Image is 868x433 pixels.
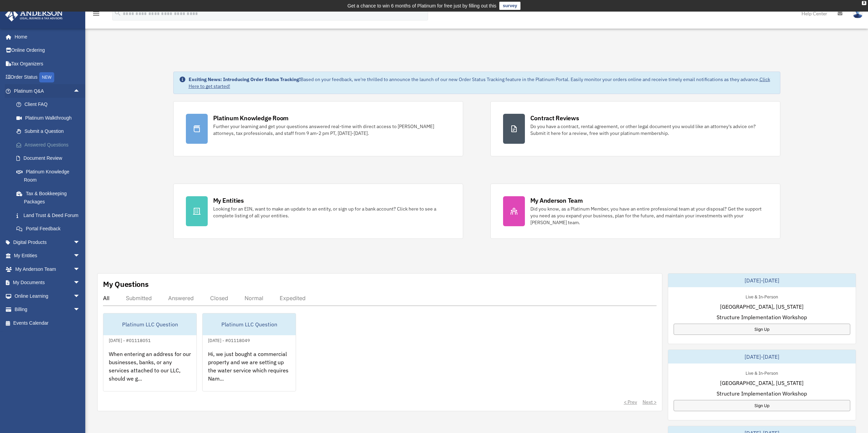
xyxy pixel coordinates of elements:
span: arrow_drop_down [73,303,87,317]
i: menu [92,10,100,18]
a: My Entities Looking for an EIN, want to make an update to an entity, or sign up for a bank accoun... [173,184,463,239]
a: My Entitiesarrow_drop_down [5,249,90,263]
a: Client FAQ [10,98,90,111]
div: Normal [245,295,263,301]
span: arrow_drop_down [73,262,87,276]
a: Platinum LLC Question[DATE] - #01118049Hi, we just bought a commercial property and we are settin... [202,313,296,391]
div: My Anderson Team [530,196,583,205]
span: arrow_drop_down [73,289,87,303]
span: [GEOGRAPHIC_DATA], [US_STATE] [720,379,804,387]
a: Answered Questions [10,138,90,152]
a: Digital Productsarrow_drop_down [5,235,90,249]
div: close [862,1,866,5]
span: arrow_drop_up [73,84,87,98]
div: Platinum LLC Question [203,313,296,335]
span: arrow_drop_down [73,235,87,249]
a: Platinum Knowledge Room [10,165,90,187]
a: Contract Reviews Do you have a contract, rental agreement, or other legal document you would like... [490,101,780,156]
a: Land Trust & Deed Forum [10,208,90,222]
a: Online Ordering [5,44,90,57]
strong: Exciting News: Introducing Order Status Tracking! [189,76,300,82]
div: My Questions [103,279,149,289]
a: Platinum LLC Question[DATE] - #01118051When entering an address for our businesses, banks, or any... [103,313,197,391]
a: Tax & Bookkeeping Packages [10,187,90,208]
div: Hi, we just bought a commercial property and we are setting up the water service which requires N... [203,344,296,398]
span: arrow_drop_down [73,249,87,263]
div: Live & In-Person [740,369,783,376]
a: Submit a Question [10,125,90,138]
a: Events Calendar [5,316,90,330]
i: search [114,9,121,17]
div: Closed [210,295,228,301]
a: survey [499,2,520,10]
div: My Entities [213,196,244,205]
a: Online Learningarrow_drop_down [5,289,90,303]
div: [DATE]-[DATE] [668,350,856,364]
a: Billingarrow_drop_down [5,303,90,316]
a: My Documentsarrow_drop_down [5,276,90,290]
div: Do you have a contract, rental agreement, or other legal document you would like an attorney's ad... [530,123,768,137]
a: Tax Organizers [5,57,90,71]
a: Click Here to get started! [189,76,770,89]
a: Order StatusNEW [5,71,90,84]
a: Sign Up [674,400,850,411]
a: menu [92,12,100,18]
img: User Pic [853,9,863,18]
div: Answered [168,295,194,301]
div: Get a chance to win 6 months of Platinum for free just by filling out this [348,2,497,10]
div: NEW [39,72,54,82]
div: Expedited [280,295,306,301]
div: Further your learning and get your questions answered real-time with direct access to [PERSON_NAM... [213,123,451,137]
a: Platinum Knowledge Room Further your learning and get your questions answered real-time with dire... [173,101,463,156]
div: Based on your feedback, we're thrilled to announce the launch of our new Order Status Tracking fe... [189,76,775,90]
span: Structure Implementation Workshop [717,313,807,321]
div: Did you know, as a Platinum Member, you have an entire professional team at your disposal? Get th... [530,205,768,226]
div: [DATE] - #01118051 [103,336,156,343]
div: Platinum LLC Question [103,313,196,335]
div: [DATE] - #01118049 [203,336,255,343]
a: Portal Feedback [10,222,90,236]
a: Document Review [10,152,90,165]
div: Contract Reviews [530,114,579,122]
a: My Anderson Teamarrow_drop_down [5,262,90,276]
a: Platinum Walkthrough [10,111,90,125]
a: Platinum Q&Aarrow_drop_up [5,84,90,98]
img: Anderson Advisors Platinum Portal [3,8,65,21]
a: Home [5,30,87,44]
div: Looking for an EIN, want to make an update to an entity, or sign up for a bank account? Click her... [213,205,451,219]
div: Submitted [126,295,152,301]
span: Structure Implementation Workshop [717,389,807,398]
div: [DATE]-[DATE] [668,274,856,287]
div: When entering an address for our businesses, banks, or any services attached to our LLC, should w... [103,344,196,398]
a: My Anderson Team Did you know, as a Platinum Member, you have an entire professional team at your... [490,184,780,239]
div: All [103,295,109,301]
span: [GEOGRAPHIC_DATA], [US_STATE] [720,303,804,311]
span: arrow_drop_down [73,276,87,290]
a: Sign Up [674,324,850,335]
div: Live & In-Person [740,293,783,300]
div: Platinum Knowledge Room [213,114,289,122]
